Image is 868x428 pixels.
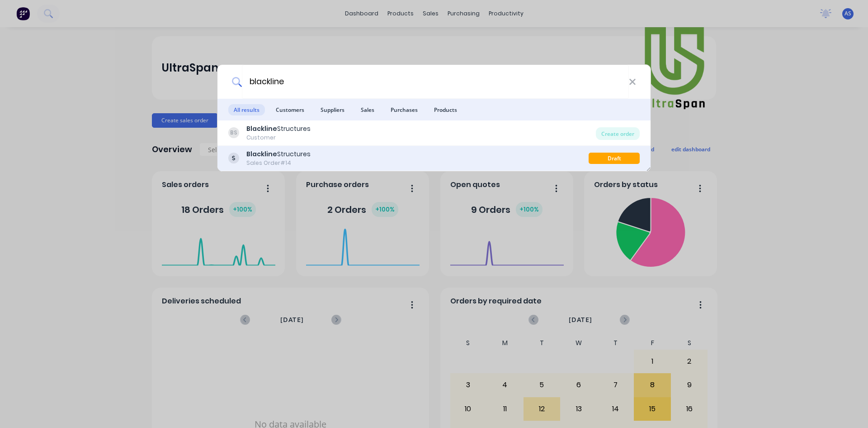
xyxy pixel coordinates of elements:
[246,159,311,167] div: Sales Order #14
[429,104,462,115] span: Products
[246,124,311,134] div: Structures
[242,65,629,99] input: Start typing a customer or supplier name to create a new order...
[246,124,277,133] b: Blackline
[270,104,310,115] span: Customers
[228,104,265,115] span: All results
[596,127,640,140] div: Create order
[355,104,380,115] span: Sales
[246,134,311,142] div: Customer
[315,104,350,115] span: Suppliers
[385,104,423,115] span: Purchases
[246,149,277,159] b: Blackline
[246,149,311,159] div: Structures
[228,127,239,138] div: BS
[589,153,640,164] div: Draft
